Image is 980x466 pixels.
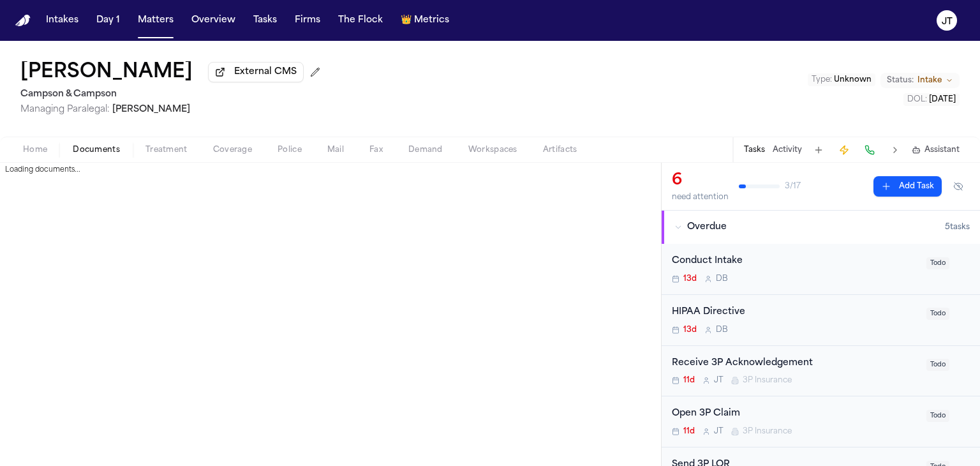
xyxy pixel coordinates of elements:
span: [DATE] [929,96,956,103]
div: Open task: Receive 3P Acknowledgement [662,346,980,397]
button: crownMetrics [396,9,454,32]
img: Finch Logo [15,15,31,27]
span: D B [716,325,728,335]
span: 3 / 17 [785,181,801,192]
span: Todo [926,410,949,422]
button: Tasks [248,9,282,32]
button: Activity [773,145,802,155]
span: Intake [917,75,942,86]
span: Coverage [213,145,252,155]
span: Fax [369,145,383,155]
span: Treatment [145,145,188,155]
button: Assistant [912,145,960,155]
span: 13d [683,325,697,335]
button: Edit DOL: 2025-08-27 [903,93,960,106]
button: Add Task [873,176,942,197]
button: Hide completed tasks (⌘⇧H) [947,176,970,197]
span: Workspaces [468,145,517,155]
div: Receive 3P Acknowledgement [672,356,919,371]
span: 3P Insurance [743,375,792,386]
span: J T [714,375,724,386]
div: Open task: HIPAA Directive [662,295,980,346]
button: Edit Type: Unknown [808,73,875,86]
span: Todo [926,359,949,371]
a: Home [15,15,31,27]
button: Day 1 [91,9,125,32]
span: [PERSON_NAME] [112,105,190,114]
span: Unknown [834,76,872,84]
button: The Flock [333,9,388,32]
div: Open 3P Claim [672,407,919,421]
span: 13d [683,274,697,284]
div: Conduct Intake [672,254,919,269]
div: Open task: Conduct Intake [662,244,980,295]
div: need attention [672,192,729,202]
h1: [PERSON_NAME] [20,61,193,84]
div: Open task: Open 3P Claim [662,396,980,447]
text: JT [942,17,953,26]
span: Overdue [687,221,727,234]
div: HIPAA Directive [672,305,919,320]
span: D B [716,274,728,284]
button: Change status from Intake [880,73,960,88]
span: 11d [683,375,695,386]
button: Tasks [744,145,765,155]
span: Demand [408,145,443,155]
button: Create Immediate Task [835,141,853,159]
span: 3P Insurance [743,426,792,437]
span: Type : [812,76,832,84]
h2: Campson & Campson [20,87,325,102]
span: DOL : [907,96,927,103]
span: 11d [683,426,695,437]
button: Matters [133,9,179,32]
span: Documents [73,145,120,155]
span: Mail [327,145,344,155]
div: 6 [672,170,729,191]
button: Overview [186,9,241,32]
span: Home [23,145,47,155]
span: Todo [926,308,949,320]
button: Add Task [810,141,828,159]
button: External CMS [208,62,304,82]
button: Intakes [41,9,84,32]
span: Assistant [924,145,960,155]
span: Artifacts [543,145,577,155]
span: 5 task s [945,222,970,232]
button: Make a Call [861,141,879,159]
span: Todo [926,257,949,269]
span: Managing Paralegal: [20,105,110,114]
span: External CMS [234,66,297,79]
span: J T [714,426,724,437]
span: Metrics [414,14,449,27]
span: crown [401,14,412,27]
button: Overdue5tasks [662,211,980,244]
span: Status: [887,75,914,86]
button: Firms [290,9,325,32]
span: Police [278,145,302,155]
button: Edit matter name [20,61,193,84]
